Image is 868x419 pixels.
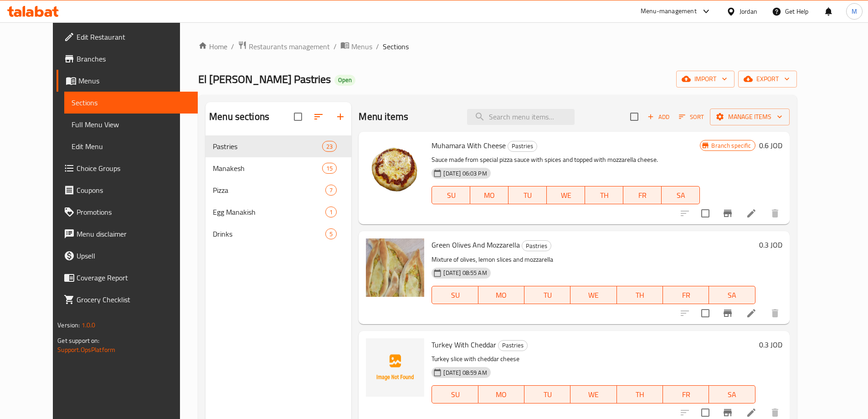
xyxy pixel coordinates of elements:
[641,6,697,17] div: Menu-management
[57,319,80,331] span: Version:
[482,289,521,302] span: MO
[57,344,115,356] a: Support.OpsPlatform
[383,41,409,52] span: Sections
[56,201,198,223] a: Promotions
[745,73,790,85] span: export
[623,186,662,204] button: FR
[205,135,351,157] div: Pastries23
[359,110,408,124] h2: Menu items
[508,141,537,152] div: Pastries
[498,340,528,351] div: Pastries
[440,169,490,178] span: [DATE] 06:03 PM
[205,157,351,179] div: Manakesh15
[376,41,379,52] li: /
[431,254,755,265] p: Mixture of olives, lemon slices and mozzarella
[57,335,99,347] span: Get support on:
[213,141,322,152] span: Pastries
[474,189,505,202] span: MO
[77,53,190,64] span: Branches
[467,109,575,125] input: search
[366,338,424,397] img: Turkey With Cheddar
[323,164,336,173] span: 15
[56,70,198,92] a: Menus
[72,97,190,108] span: Sections
[627,189,658,202] span: FR
[498,340,527,351] span: Pastries
[334,76,355,84] span: Open
[436,189,467,202] span: SU
[72,119,190,130] span: Full Menu View
[288,107,308,126] span: Select all sections
[323,142,336,151] span: 23
[713,388,751,401] span: SA
[574,388,613,401] span: WE
[585,186,623,204] button: TH
[570,286,616,304] button: WE
[589,189,620,202] span: TH
[77,163,190,174] span: Choice Groups
[547,186,585,204] button: WE
[77,31,190,42] span: Edit Restaurant
[56,245,198,267] a: Upsell
[570,385,616,403] button: WE
[213,185,325,196] div: Pizza
[679,112,704,122] span: Sort
[644,110,673,124] span: Add item
[56,48,198,70] a: Branches
[326,186,336,195] span: 7
[325,185,337,196] div: items
[508,186,547,204] button: TU
[621,388,659,401] span: TH
[56,26,198,48] a: Edit Restaurant
[665,189,696,202] span: SA
[764,202,786,224] button: delete
[717,302,739,324] button: Branch-specific-item
[673,110,710,124] span: Sort items
[431,385,478,403] button: SU
[746,308,757,319] a: Edit menu item
[709,286,755,304] button: SA
[329,106,351,128] button: Add section
[683,73,727,85] span: import
[478,286,524,304] button: MO
[77,272,190,283] span: Coverage Report
[325,228,337,239] div: items
[738,71,797,88] button: export
[574,289,613,302] span: WE
[213,228,325,239] div: Drinks
[440,368,490,377] span: [DATE] 08:59 AM
[231,41,234,52] li: /
[508,141,537,151] span: Pastries
[56,223,198,245] a: Menu disclaimer
[334,41,337,52] li: /
[322,141,337,152] div: items
[621,289,659,302] span: TH
[325,207,337,217] div: items
[677,110,706,124] button: Sort
[852,6,857,16] span: M
[366,238,424,297] img: Green Olives And Mozzarella
[512,189,543,202] span: TU
[78,75,190,86] span: Menus
[326,208,336,217] span: 1
[746,208,757,219] a: Edit menu item
[667,289,705,302] span: FR
[82,319,96,331] span: 1.0.0
[213,207,325,217] span: Egg Manakish
[625,107,644,126] span: Select section
[717,111,782,123] span: Manage items
[205,179,351,201] div: Pizza7
[746,407,757,418] a: Edit menu item
[249,41,330,52] span: Restaurants management
[213,163,322,174] span: Manakesh
[77,294,190,305] span: Grocery Checklist
[482,388,521,401] span: MO
[77,250,190,261] span: Upsell
[431,353,755,365] p: Turkey slice with cheddar cheese
[72,141,190,152] span: Edit Menu
[198,41,227,52] a: Home
[663,385,709,403] button: FR
[524,286,570,304] button: TU
[431,154,700,166] p: Sauce made from special pizza sauce with spices and topped with mozzarella cheese.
